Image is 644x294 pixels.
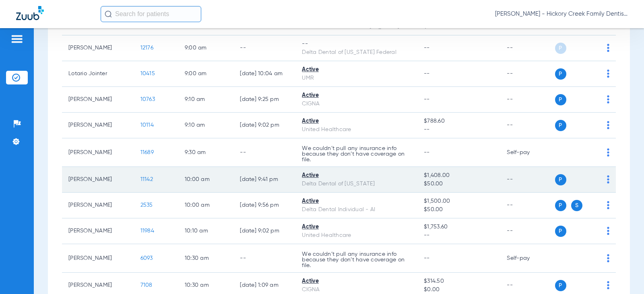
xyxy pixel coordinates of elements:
[555,43,566,54] span: P
[607,281,609,289] img: group-dot-blue.svg
[555,174,566,185] span: P
[500,167,555,193] td: --
[500,61,555,87] td: --
[424,45,430,51] span: --
[302,117,411,125] div: Active
[178,218,234,244] td: 10:10 AM
[424,231,494,240] span: --
[62,113,134,138] td: [PERSON_NAME]
[500,35,555,61] td: --
[140,71,155,76] span: 10415
[424,150,430,155] span: --
[424,255,430,261] span: --
[424,223,494,231] span: $1,753.60
[424,125,494,134] span: --
[178,138,234,167] td: 9:30 AM
[62,218,134,244] td: [PERSON_NAME]
[424,171,494,180] span: $1,408.00
[302,180,411,188] div: Delta Dental of [US_STATE]
[62,35,134,61] td: [PERSON_NAME]
[500,218,555,244] td: --
[495,10,628,18] span: [PERSON_NAME] - Hickory Creek Family Dentistry
[500,193,555,218] td: --
[302,223,411,231] div: Active
[302,206,411,214] div: Delta Dental Individual - AI
[302,286,411,294] div: CIGNA
[607,70,609,78] img: group-dot-blue.svg
[62,138,134,167] td: [PERSON_NAME]
[178,244,234,273] td: 10:30 AM
[178,167,234,193] td: 10:00 AM
[101,6,201,22] input: Search for patients
[62,193,134,218] td: [PERSON_NAME]
[607,148,609,156] img: group-dot-blue.svg
[302,171,411,180] div: Active
[140,45,153,51] span: 12176
[302,146,411,162] p: We couldn’t pull any insurance info because they don’t have coverage on file.
[140,228,154,234] span: 11984
[302,277,411,286] div: Active
[302,74,411,82] div: UMR
[16,6,44,20] img: Zuub Logo
[607,95,609,103] img: group-dot-blue.svg
[140,282,153,288] span: 7108
[140,97,155,102] span: 10763
[233,138,295,167] td: --
[424,180,494,188] span: $50.00
[140,202,153,208] span: 2535
[233,61,295,87] td: [DATE] 10:04 AM
[555,94,566,105] span: P
[500,138,555,167] td: Self-pay
[302,231,411,240] div: United Healthcare
[607,44,609,52] img: group-dot-blue.svg
[10,34,23,44] img: hamburger-icon
[607,121,609,129] img: group-dot-blue.svg
[555,226,566,237] span: P
[302,100,411,108] div: CIGNA
[555,280,566,291] span: P
[500,87,555,113] td: --
[424,277,494,286] span: $314.50
[140,177,153,182] span: 11142
[62,244,134,273] td: [PERSON_NAME]
[500,113,555,138] td: --
[555,120,566,131] span: P
[571,200,582,211] span: S
[424,97,430,102] span: --
[62,87,134,113] td: [PERSON_NAME]
[555,68,566,80] span: P
[178,35,234,61] td: 9:00 AM
[233,87,295,113] td: [DATE] 9:25 PM
[178,61,234,87] td: 9:00 AM
[302,91,411,100] div: Active
[424,286,494,294] span: $0.00
[233,218,295,244] td: [DATE] 9:02 PM
[302,66,411,74] div: Active
[62,167,134,193] td: [PERSON_NAME]
[140,255,153,261] span: 6093
[607,175,609,183] img: group-dot-blue.svg
[105,10,112,18] img: Search Icon
[233,244,295,273] td: --
[233,167,295,193] td: [DATE] 9:41 PM
[424,206,494,214] span: $50.00
[500,244,555,273] td: Self-pay
[424,71,430,76] span: --
[555,200,566,211] span: P
[302,125,411,134] div: United Healthcare
[62,61,134,87] td: Lotario Jointer
[140,122,154,128] span: 10114
[233,35,295,61] td: --
[607,201,609,209] img: group-dot-blue.svg
[178,87,234,113] td: 9:10 AM
[233,193,295,218] td: [DATE] 9:56 PM
[302,48,411,57] div: Delta Dental of [US_STATE] Federal
[424,197,494,206] span: $1,500.00
[233,113,295,138] td: [DATE] 9:02 PM
[607,254,609,262] img: group-dot-blue.svg
[302,251,411,268] p: We couldn’t pull any insurance info because they don’t have coverage on file.
[424,117,494,125] span: $788.60
[178,193,234,218] td: 10:00 AM
[140,150,154,155] span: 11689
[178,113,234,138] td: 9:10 AM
